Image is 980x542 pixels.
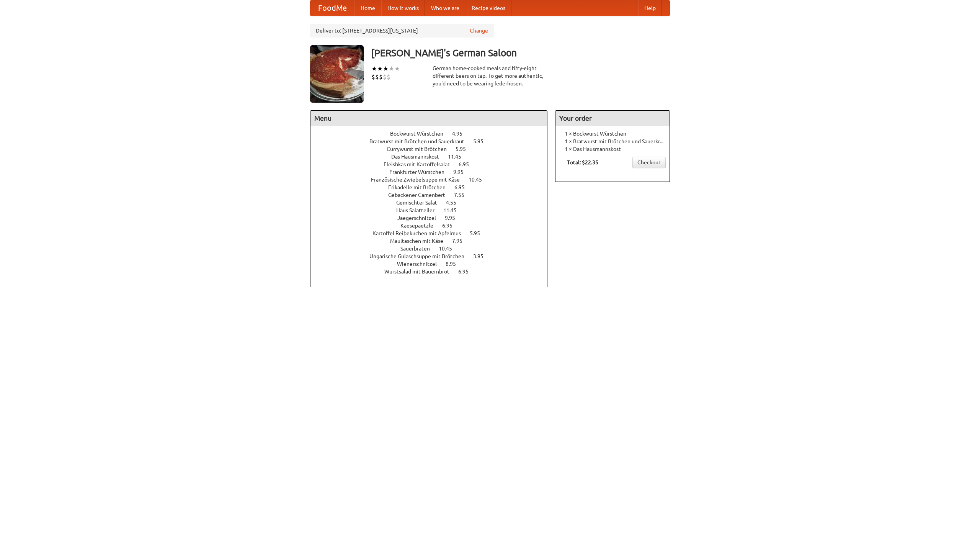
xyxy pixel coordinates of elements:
span: Bockwurst Würstchen [390,131,451,137]
a: FoodMe [310,0,354,16]
a: Haus Salatteller 11.45 [396,207,471,213]
span: 11.45 [443,207,464,213]
span: 7.55 [454,192,472,198]
span: 3.95 [473,253,491,259]
span: 8.95 [446,261,464,267]
div: German home-cooked meals and fifty-eight different beers on tap. To get more authentic, you'd nee... [433,64,547,87]
a: Kartoffel Reibekuchen mit Apfelmus 5.95 [372,230,494,236]
span: 4.55 [446,200,464,206]
a: Französische Zwiebelsuppe mit Käse 10.45 [371,177,496,183]
a: Wienerschnitzel 8.95 [397,261,470,267]
span: Haus Salatteller [396,207,442,213]
b: Total: $22.35 [567,159,598,165]
span: 10.45 [439,246,460,252]
h3: [PERSON_NAME]'s German Saloon [371,45,670,61]
li: $ [375,73,379,81]
a: Home [354,0,381,16]
span: 5.95 [470,230,488,236]
span: Kartoffel Reibekuchen mit Apfelmus [372,230,469,236]
span: Wurstsalad mit Bauernbrot [384,269,457,275]
span: 5.95 [456,146,474,152]
li: ★ [371,64,377,73]
a: Gebackener Camenbert 7.55 [388,192,479,198]
span: Jaegerschnitzel [397,215,444,221]
h4: Your order [555,111,670,126]
span: Maultaschen mit Käse [390,238,451,244]
span: 10.45 [469,177,490,183]
span: Das Hausmannskost [391,154,447,160]
a: Wurstsalad mit Bauernbrot 6.95 [384,269,483,275]
span: Kaesepaetzle [400,223,441,229]
a: Kaesepaetzle 6.95 [400,223,467,229]
span: 7.95 [452,238,470,244]
a: Gemischter Salat 4.55 [396,200,470,206]
span: Gemischter Salat [396,200,445,206]
a: Das Hausmannskost 11.45 [391,154,475,160]
img: angular.jpg [310,45,364,103]
span: Gebackener Camenbert [388,192,453,198]
li: ★ [394,64,400,73]
span: 9.95 [445,215,463,221]
span: 6.95 [442,223,460,229]
a: Frikadelle mit Brötchen 6.95 [388,184,479,190]
a: Bockwurst Würstchen 4.95 [390,131,477,137]
span: Sauerbraten [400,246,438,252]
span: Bratwurst mit Brötchen und Sauerkraut [369,138,472,144]
span: Französische Zwiebelsuppe mit Käse [371,177,467,183]
a: Fleishkas mit Kartoffelsalat 6.95 [384,161,483,167]
li: 1 × Bratwurst mit Brötchen und Sauerkraut [559,138,666,145]
span: 6.95 [458,269,476,275]
span: 6.95 [459,161,477,167]
a: Maultaschen mit Käse 7.95 [390,238,477,244]
span: Ungarische Gulaschsuppe mit Brötchen [369,253,472,259]
li: ★ [383,64,389,73]
a: Recipe videos [465,0,511,16]
a: How it works [381,0,425,16]
a: Sauerbraten 10.45 [400,246,466,252]
li: $ [383,73,387,81]
span: Wienerschnitzel [397,261,444,267]
h4: Menu [310,111,547,126]
a: Change [470,27,488,34]
a: Frankfurter Würstchen 9.95 [389,169,478,175]
span: 4.95 [452,131,470,137]
span: Currywurst mit Brötchen [387,146,454,152]
li: ★ [377,64,383,73]
li: $ [371,73,375,81]
span: 11.45 [448,154,469,160]
a: Who we are [425,0,465,16]
a: Help [638,0,662,16]
a: Currywurst mit Brötchen 5.95 [387,146,480,152]
span: Frankfurter Würstchen [389,169,452,175]
li: $ [387,73,390,81]
li: $ [379,73,383,81]
li: ★ [389,64,394,73]
a: Ungarische Gulaschsuppe mit Brötchen 3.95 [369,253,498,259]
span: Fleishkas mit Kartoffelsalat [384,161,457,167]
li: 1 × Das Hausmannskost [559,145,666,153]
a: Checkout [632,157,666,168]
a: Bratwurst mit Brötchen und Sauerkraut 5.95 [369,138,498,144]
a: Jaegerschnitzel 9.95 [397,215,469,221]
span: 6.95 [454,184,472,190]
span: Frikadelle mit Brötchen [388,184,453,190]
div: Deliver to: [STREET_ADDRESS][US_STATE] [310,24,494,38]
span: 5.95 [473,138,491,144]
span: 9.95 [453,169,471,175]
li: 1 × Bockwurst Würstchen [559,130,666,138]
